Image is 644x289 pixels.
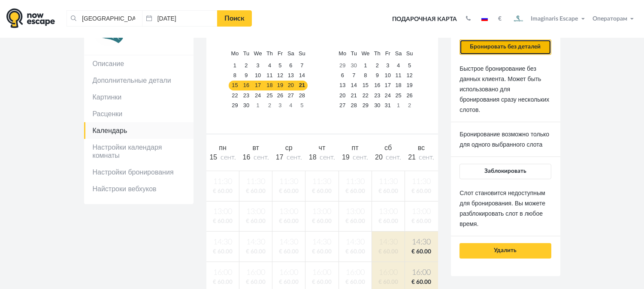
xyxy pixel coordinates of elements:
[276,154,284,161] span: 17
[481,17,488,21] img: ru.jpg
[84,72,194,89] a: Дополнительные детали
[407,278,436,286] span: € 60.00
[372,100,383,110] a: 30
[219,144,227,151] span: пн
[359,100,372,110] a: 29
[84,89,194,105] a: Картинки
[287,50,294,57] span: Saturday
[593,16,627,22] span: Операторам
[372,90,383,100] a: 23
[84,181,194,197] a: Найстроки вебхуков
[407,248,436,256] span: € 60.00
[285,100,296,110] a: 4
[383,100,393,110] a: 31
[229,81,241,90] a: 15
[389,10,460,29] a: Подарочная карта
[241,61,252,71] a: 2
[395,50,402,57] span: Saturday
[407,268,436,278] span: 16:00
[460,164,551,179] button: Заблокировать
[353,154,368,161] span: сент.
[336,81,348,90] a: 13
[309,154,317,161] span: 18
[67,10,142,27] input: Город или название квеста
[460,188,551,229] p: Слот становится недоступным для бронирования. Вы можете разблокировать слот в любое время.
[359,61,372,71] a: 1
[84,55,194,72] a: Описание
[251,100,264,110] a: 1
[243,50,249,57] span: Tuesday
[229,61,241,71] a: 1
[348,71,359,81] a: 7
[264,100,275,110] a: 2
[375,154,383,161] span: 20
[393,61,404,71] a: 4
[359,81,372,90] a: 15
[393,100,404,110] a: 1
[320,154,335,161] span: сент.
[285,81,296,90] a: 20
[460,39,551,55] button: Бронировать без деталей
[299,50,305,57] span: Sunday
[383,81,393,90] a: 17
[348,61,359,71] a: 30
[275,71,285,81] a: 12
[498,16,502,22] strong: €
[296,100,308,110] a: 5
[460,243,551,259] button: Удалить
[348,90,359,100] a: 21
[6,8,55,28] img: logo
[84,139,194,164] a: Настройки календаря комнаты
[221,154,236,161] span: сент.
[404,90,415,100] a: 26
[266,50,273,57] span: Thursday
[407,237,436,248] span: 14:30
[352,144,359,151] span: пт
[460,63,551,115] p: Быстрое бронирование без данных клиента. Может быть использовано для бронирования сразу нескольки...
[393,71,404,81] a: 11
[339,50,346,57] span: Monday
[336,61,348,71] a: 29
[393,81,404,90] a: 18
[348,100,359,110] a: 28
[278,50,283,57] span: Friday
[296,81,308,90] a: 21
[404,81,415,90] a: 19
[264,81,275,90] a: 18
[386,154,401,161] span: сент.
[383,61,393,71] a: 3
[385,50,390,57] span: Friday
[296,61,308,71] a: 7
[296,90,308,100] a: 28
[348,81,359,90] a: 14
[408,154,416,161] span: 21
[285,71,296,81] a: 13
[252,144,259,151] span: вт
[372,81,383,90] a: 16
[460,129,551,150] p: Бронирование возможно только для одного выбранного слота
[404,100,415,110] a: 2
[285,61,296,71] a: 6
[319,144,326,151] span: чт
[285,144,293,151] span: ср
[393,90,404,100] a: 25
[209,154,217,161] span: 15
[241,71,252,81] a: 9
[241,100,252,110] a: 30
[231,50,239,57] span: Monday
[372,71,383,81] a: 9
[142,10,218,27] input: Дата
[419,154,435,161] span: сент.
[229,90,241,100] a: 22
[285,90,296,100] a: 27
[275,100,285,110] a: 3
[275,81,285,90] a: 19
[384,144,392,151] span: сб
[251,61,264,71] a: 3
[243,154,251,161] span: 16
[254,50,262,57] span: Wednesday
[590,15,638,23] button: Операторам
[254,154,269,161] span: сент.
[229,100,241,110] a: 29
[494,247,517,253] span: Удалить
